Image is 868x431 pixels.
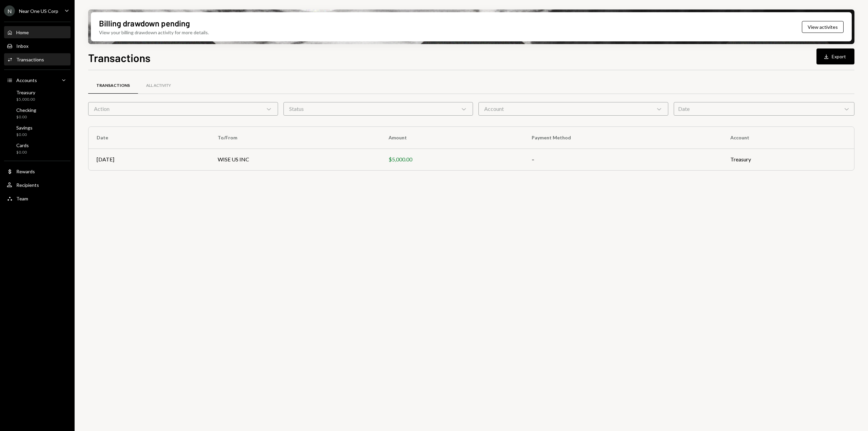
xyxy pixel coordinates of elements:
div: Rewards [16,169,35,174]
h1: Transactions [88,51,151,64]
div: Account [478,102,668,116]
div: All Activity [146,83,171,89]
div: [DATE] [97,155,201,163]
a: Checking$0.00 [4,105,71,121]
th: Account [722,127,854,149]
button: Export [816,48,854,64]
div: Treasury [16,90,35,95]
div: Home [16,30,29,35]
div: Action [88,102,278,116]
div: Inbox [16,43,28,49]
a: Inbox [4,40,71,52]
div: $5,000.00 [16,97,35,102]
div: N [4,5,15,16]
a: Transactions [4,53,71,65]
div: $5,000.00 [389,155,515,163]
a: Transactions [88,77,138,94]
div: Checking [16,107,36,113]
td: WISE US INC [210,149,380,170]
a: Recipients [4,179,71,191]
div: Savings [16,125,33,131]
a: Savings$0.00 [4,123,71,139]
th: Payment Method [524,127,722,149]
div: Recipients [16,182,39,188]
div: Transactions [16,57,44,62]
a: Home [4,26,71,38]
th: Amount [380,127,524,149]
div: Transactions [96,83,130,89]
div: Status [283,102,473,116]
td: Treasury [722,149,854,170]
button: View activites [802,21,844,33]
a: Treasury$5,000.00 [4,87,71,104]
a: Cards$0.00 [4,140,71,157]
div: $0.00 [16,150,29,155]
td: – [524,149,722,170]
a: Team [4,192,71,204]
div: $0.00 [16,114,36,120]
div: Cards [16,142,29,148]
th: Date [88,127,210,149]
div: View your billing drawdown activity for more details. [99,29,209,36]
div: Billing drawdown pending [99,18,190,29]
a: Accounts [4,74,71,86]
div: Date [674,102,855,116]
div: Near One US Corp [19,8,58,14]
a: Rewards [4,165,71,177]
a: All Activity [138,77,179,94]
div: $0.00 [16,132,33,138]
th: To/From [210,127,380,149]
div: Accounts [16,77,37,83]
div: Team [16,196,28,201]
